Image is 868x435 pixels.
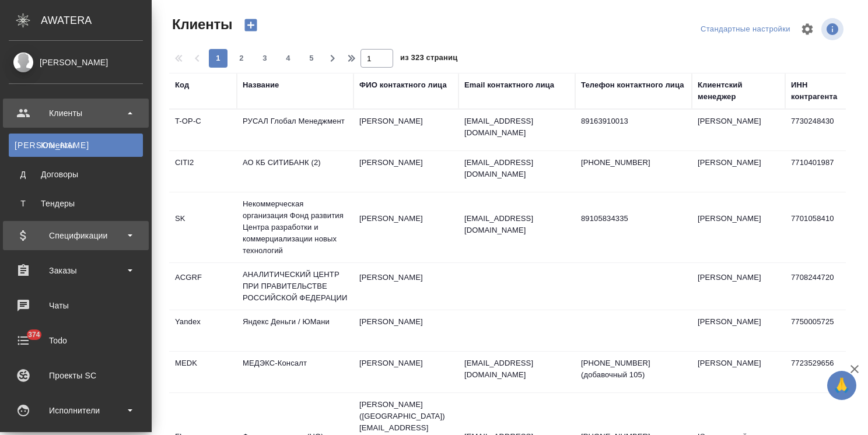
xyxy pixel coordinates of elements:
td: [PERSON_NAME] [353,207,459,248]
p: [PHONE_NUMBER] (добавочный 105) [581,357,686,381]
button: 4 [279,49,297,68]
td: 7710401987 [785,151,853,192]
p: [PHONE_NUMBER] [581,157,686,169]
div: ИНН контрагента [791,79,847,103]
a: ДДоговоры [9,163,143,186]
div: AWATERA [41,9,152,32]
td: [PERSON_NAME] [692,266,785,307]
td: 7708244720 [785,266,853,307]
td: [PERSON_NAME] [353,352,459,392]
span: 2 [232,52,251,64]
div: [PERSON_NAME] [9,56,143,69]
td: АНАЛИТИЧЕСКИЙ ЦЕНТР ПРИ ПРАВИТЕЛЬСТВЕ РОССИЙСКОЙ ФЕДЕРАЦИИ [237,263,353,310]
div: Тендеры [15,198,137,209]
td: АО КБ СИТИБАНК (2) [237,151,353,192]
p: [EMAIL_ADDRESS][DOMAIN_NAME] [464,157,569,180]
td: ACGRF [169,266,237,307]
td: [PERSON_NAME] [353,266,459,307]
span: 374 [21,329,47,341]
td: MEDK [169,352,237,392]
td: [PERSON_NAME] [692,151,785,192]
div: ФИО контактного лица [359,79,447,91]
td: 7730248430 [785,110,853,150]
td: [PERSON_NAME] [353,110,459,150]
a: [PERSON_NAME]Клиенты [9,134,143,157]
a: ТТендеры [9,192,143,215]
p: 89105834335 [581,213,686,224]
div: Телефон контактного лица [581,79,684,91]
button: 🙏 [827,371,856,400]
td: CITI2 [169,151,237,192]
span: Настроить таблицу [793,15,821,43]
span: Посмотреть информацию [821,18,846,40]
td: РУСАЛ Глобал Менеджмент [237,110,353,150]
span: из 323 страниц [400,51,457,68]
div: Проекты SC [9,367,143,384]
td: 7723529656 [785,352,853,392]
button: 3 [256,49,274,68]
td: [PERSON_NAME] [692,352,785,392]
div: Клиенты [15,139,137,151]
a: Проекты SC [3,361,149,390]
button: 5 [302,49,321,68]
td: Некоммерческая организация Фонд развития Центра разработки и коммерциализации новых технологий [237,192,353,262]
p: 89163910013 [581,115,686,127]
div: Спецификации [9,227,143,244]
div: Клиенты [9,104,143,122]
div: Todo [9,332,143,349]
span: 🙏 [832,373,852,398]
td: [PERSON_NAME] [353,151,459,192]
td: T-OP-C [169,110,237,150]
a: Чаты [3,291,149,320]
td: Яндекс Деньги / ЮМани [237,310,353,351]
div: Чаты [9,297,143,314]
button: Создать [237,15,265,35]
td: SK [169,207,237,248]
button: 2 [232,49,251,68]
div: Название [243,79,279,91]
span: Клиенты [169,15,232,34]
div: Исполнители [9,402,143,419]
td: 7701058410 [785,207,853,248]
span: 5 [302,52,321,64]
div: Клиентский менеджер [698,79,779,103]
td: [PERSON_NAME] [692,110,785,150]
p: [EMAIL_ADDRESS][DOMAIN_NAME] [464,357,569,381]
div: Код [175,79,189,91]
p: [EMAIL_ADDRESS][DOMAIN_NAME] [464,115,569,139]
td: МЕДЭКС-Консалт [237,352,353,392]
div: Email контактного лица [464,79,554,91]
td: [PERSON_NAME] [353,310,459,351]
a: 374Todo [3,326,149,355]
td: 7750005725 [785,310,853,351]
td: [PERSON_NAME] [692,207,785,248]
div: Заказы [9,262,143,279]
div: split button [698,20,793,38]
td: Yandex [169,310,237,351]
span: 4 [279,52,297,64]
div: Договоры [15,169,137,180]
td: [PERSON_NAME] [692,310,785,351]
span: 3 [256,52,274,64]
p: [EMAIL_ADDRESS][DOMAIN_NAME] [464,213,569,236]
